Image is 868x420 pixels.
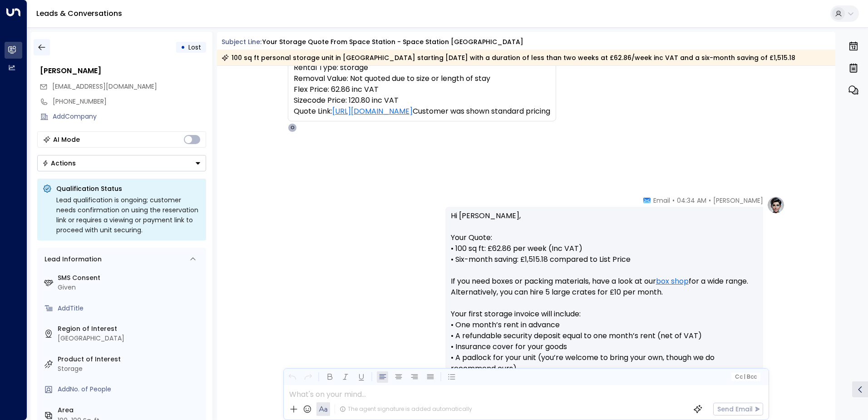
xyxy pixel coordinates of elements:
[656,276,689,287] a: box shop
[288,123,297,132] div: O
[222,53,795,62] div: 100 sq ft personal storage unit in [GEOGRAPHIC_DATA] starting [DATE] with a duration of less than...
[677,196,706,205] span: 04:34 AM
[36,8,122,19] a: Leads & Conversations
[58,364,202,374] div: Storage
[52,82,157,91] span: [EMAIL_ADDRESS][DOMAIN_NAME]
[58,283,202,292] div: Given
[40,65,206,76] div: [PERSON_NAME]
[340,405,472,413] div: The agent signature is added automatically
[58,385,202,394] div: AddNo. of People
[53,112,206,121] div: AddCompany
[42,159,76,167] div: Actions
[37,155,206,171] button: Actions
[181,39,185,55] div: •
[767,196,785,214] img: profile-logo.png
[58,355,202,364] label: Product of Interest
[653,196,670,205] span: Email
[744,374,745,380] span: |
[286,371,298,383] button: Undo
[53,135,80,144] div: AI Mode
[41,255,102,264] div: Lead Information
[53,97,206,106] div: [PHONE_NUMBER]
[58,273,202,283] label: SMS Consent
[302,371,314,383] button: Redo
[58,324,202,334] label: Region of Interest
[58,334,202,343] div: [GEOGRAPHIC_DATA]
[672,196,675,205] span: •
[58,304,202,313] div: AddTitle
[222,37,261,46] span: Subject Line:
[37,155,206,171] div: Button group with a nested menu
[58,405,202,415] label: Area
[262,37,523,47] div: Your storage quote from Space Station - Space Station [GEOGRAPHIC_DATA]
[713,196,763,205] span: [PERSON_NAME]
[52,82,157,91] span: baqutizu@gmail.com
[56,184,201,193] p: Qualification Status
[56,195,201,235] div: Lead qualification is ongoing; customer needs confirmation on using the reservation link or requi...
[731,373,760,381] button: Cc|Bcc
[709,196,711,205] span: •
[188,43,201,52] span: Lost
[735,374,756,380] span: Cc Bcc
[332,106,413,117] a: [URL][DOMAIN_NAME]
